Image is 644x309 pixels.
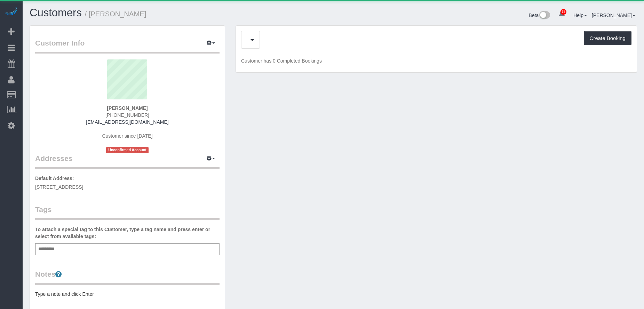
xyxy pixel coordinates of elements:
legend: Notes [35,269,220,285]
pre: Type a note and click Enter [35,291,220,298]
a: Beta [529,13,550,18]
strong: [PERSON_NAME] [107,105,148,111]
legend: Customer Info [35,38,220,54]
span: [PHONE_NUMBER] [105,112,149,118]
a: 38 [555,7,569,22]
small: / [PERSON_NAME] [85,10,146,18]
p: Customer has 0 Completed Bookings [241,57,631,64]
a: [PERSON_NAME] [592,13,635,18]
legend: Tags [35,204,220,220]
span: [STREET_ADDRESS] [35,184,83,190]
span: 38 [560,9,566,15]
span: Customer since [DATE] [102,133,152,139]
a: [EMAIL_ADDRESS][DOMAIN_NAME] [86,119,168,125]
img: Automaid Logo [4,7,18,17]
a: Customers [30,7,82,19]
span: Unconfirmed Account [106,147,149,153]
button: Create Booking [584,31,631,46]
label: Default Address: [35,175,74,182]
a: Help [573,13,587,18]
label: To attach a special tag to this Customer, type a tag name and press enter or select from availabl... [35,226,220,240]
img: New interface [539,11,550,20]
